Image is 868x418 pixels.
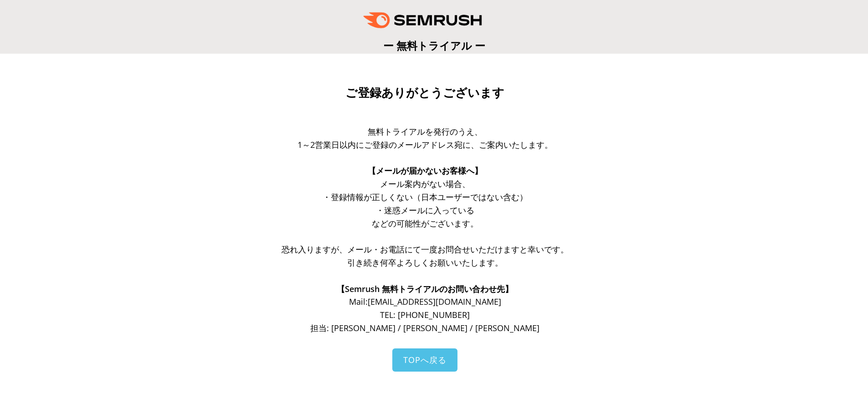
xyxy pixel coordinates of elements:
[282,244,569,255] span: 恐れ入りますが、メール・お電話にて一度お問合せいただけますと幸いです。
[337,283,513,294] span: 【Semrush 無料トライアルのお問い合わせ先】
[392,348,457,372] a: TOPへ戻る
[380,178,470,189] span: メール案内がない場合、
[368,165,483,176] span: 【メールが届かないお客様へ】
[380,309,470,320] span: TEL: [PHONE_NUMBER]
[323,191,528,202] span: ・登録情報が正しくない（日本ユーザーではない含む）
[403,354,447,365] span: TOPへ戻る
[368,126,483,137] span: 無料トライアルを発行のうえ、
[347,257,503,268] span: 引き続き何卒よろしくお願いいたします。
[372,218,478,229] span: などの可能性がございます。
[376,205,474,216] span: ・迷惑メールに入っている
[345,86,504,100] span: ご登録ありがとうございます
[310,322,539,333] span: 担当: [PERSON_NAME] / [PERSON_NAME] / [PERSON_NAME]
[383,38,485,53] span: ー 無料トライアル ー
[349,296,501,307] span: Mail: [EMAIL_ADDRESS][DOMAIN_NAME]
[298,139,553,150] span: 1～2営業日以内にご登録のメールアドレス宛に、ご案内いたします。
